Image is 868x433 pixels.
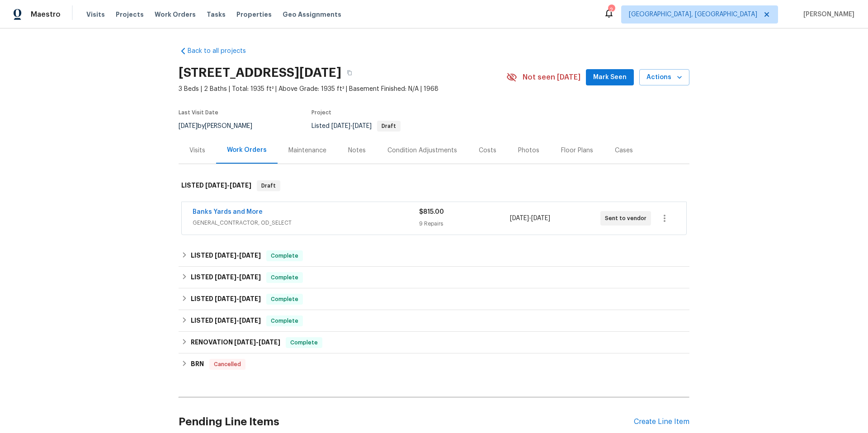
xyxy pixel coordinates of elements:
[419,209,444,215] span: $815.00
[155,10,196,19] span: Work Orders
[605,214,650,223] span: Sent to vendor
[215,296,261,302] span: -
[215,252,261,259] span: -
[179,123,198,129] span: [DATE]
[267,316,302,325] span: Complete
[179,332,689,353] div: RENOVATION [DATE]-[DATE]Complete
[531,215,550,221] span: [DATE]
[86,10,105,19] span: Visits
[608,5,614,14] div: 2
[267,295,302,304] span: Complete
[230,182,251,188] span: [DATE]
[510,215,529,221] span: [DATE]
[311,110,331,115] span: Project
[615,146,633,155] div: Cases
[191,359,204,370] h6: BRN
[207,11,226,18] span: Tasks
[510,214,550,223] span: -
[387,146,457,155] div: Condition Adjustments
[210,360,245,369] span: Cancelled
[288,146,326,155] div: Maintenance
[215,274,236,280] span: [DATE]
[215,317,261,324] span: -
[179,85,506,94] span: 3 Beds | 2 Baths | Total: 1935 ft² | Above Grade: 1935 ft² | Basement Finished: N/A | 1968
[179,310,689,332] div: LISTED [DATE]-[DATE]Complete
[419,219,509,228] div: 9 Repairs
[179,47,265,56] a: Back to all projects
[215,296,236,302] span: [DATE]
[341,65,358,81] button: Copy Address
[179,68,341,77] h2: [STREET_ADDRESS][DATE]
[193,218,419,227] span: GENERAL_CONTRACTOR, OD_SELECT
[331,123,372,129] span: -
[331,123,350,129] span: [DATE]
[191,337,280,348] h6: RENOVATION
[205,182,251,188] span: -
[191,294,261,305] h6: LISTED
[479,146,496,155] div: Costs
[378,123,400,129] span: Draft
[239,296,261,302] span: [DATE]
[283,10,341,19] span: Geo Assignments
[31,10,61,19] span: Maestro
[215,274,261,280] span: -
[179,110,218,115] span: Last Visit Date
[215,252,236,259] span: [DATE]
[593,72,627,83] span: Mark Seen
[239,317,261,324] span: [DATE]
[259,339,280,345] span: [DATE]
[267,251,302,260] span: Complete
[205,182,227,188] span: [DATE]
[561,146,593,155] div: Floor Plans
[191,250,261,261] h6: LISTED
[800,10,854,19] span: [PERSON_NAME]
[629,10,757,19] span: [GEOGRAPHIC_DATA], [GEOGRAPHIC_DATA]
[234,339,280,345] span: -
[189,146,205,155] div: Visits
[215,317,236,324] span: [DATE]
[179,267,689,288] div: LISTED [DATE]-[DATE]Complete
[236,10,272,19] span: Properties
[181,180,251,191] h6: LISTED
[179,171,689,200] div: LISTED [DATE]-[DATE]Draft
[287,338,321,347] span: Complete
[311,123,401,129] span: Listed
[193,209,263,215] a: Banks Yards and More
[179,121,263,132] div: by [PERSON_NAME]
[239,252,261,259] span: [DATE]
[179,353,689,375] div: BRN Cancelled
[179,288,689,310] div: LISTED [DATE]-[DATE]Complete
[116,10,144,19] span: Projects
[239,274,261,280] span: [DATE]
[191,315,261,326] h6: LISTED
[523,73,580,82] span: Not seen [DATE]
[179,245,689,267] div: LISTED [DATE]-[DATE]Complete
[634,418,689,426] div: Create Line Item
[191,272,261,283] h6: LISTED
[227,146,267,155] div: Work Orders
[267,273,302,282] span: Complete
[646,72,682,83] span: Actions
[518,146,539,155] div: Photos
[348,146,366,155] div: Notes
[639,69,689,86] button: Actions
[234,339,256,345] span: [DATE]
[258,181,279,190] span: Draft
[586,69,634,86] button: Mark Seen
[353,123,372,129] span: [DATE]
